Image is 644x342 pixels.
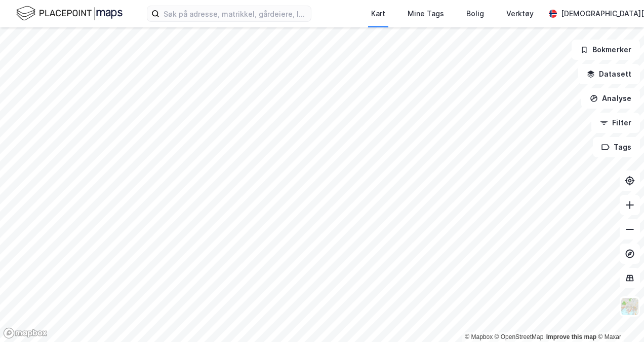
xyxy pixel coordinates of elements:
div: Kart [371,8,385,20]
input: Søk på adresse, matrikkel, gårdeiere, leietakere eller personer [159,6,311,21]
a: OpenStreetMap [495,333,544,340]
button: Tags [593,137,640,157]
div: Mine Tags [408,8,444,20]
div: Bolig [466,8,484,20]
button: Filter [591,113,640,133]
button: Bokmerker [572,40,640,60]
a: Mapbox [465,333,493,340]
button: Datasett [578,64,640,84]
iframe: Chat Widget [593,293,644,342]
a: Mapbox homepage [3,327,48,339]
img: logo.f888ab2527a4732fd821a326f86c7f29.svg [16,5,123,22]
a: Improve this map [546,333,596,340]
div: Verktøy [506,8,534,20]
button: Analyse [581,88,640,109]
